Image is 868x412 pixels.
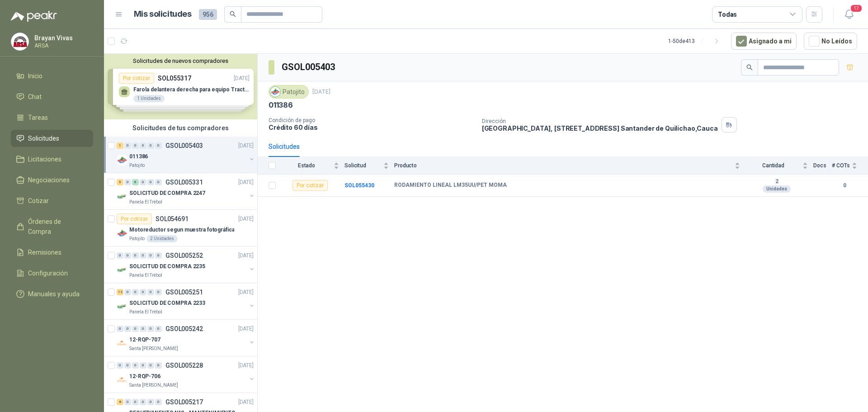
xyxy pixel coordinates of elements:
[147,289,154,295] div: 0
[312,88,330,96] p: [DATE]
[117,179,123,185] div: 5
[28,217,85,237] span: Órdenes de Compra
[745,157,813,175] th: Cantidad
[147,326,154,332] div: 0
[117,228,127,239] img: Company Logo
[108,57,254,64] button: Solicitudes de nuevos compradores
[832,162,850,169] span: # COTs
[124,289,131,295] div: 0
[11,67,93,85] a: Inicio
[850,4,863,13] span: 17
[238,142,254,150] p: [DATE]
[269,142,300,152] div: Solicitudes
[11,265,93,282] a: Configuración
[238,178,254,187] p: [DATE]
[841,6,857,23] button: 17
[11,171,93,189] a: Negociaciones
[132,142,139,149] div: 0
[199,9,217,20] span: 956
[281,162,332,169] span: Estado
[129,226,234,234] p: Motoreductor segun muestra fotográfica
[104,210,257,246] a: Por cotizarSOL054691[DATE] Company LogoMotoreductor segun muestra fotográficaPatojito2 Unidades
[718,9,737,19] div: Todas
[117,140,255,169] a: 1 0 0 0 0 0 GSOL005403[DATE] Company Logo011386Patojito
[165,289,203,295] p: GSOL005251
[165,399,203,405] p: GSOL005217
[147,179,154,185] div: 0
[117,250,255,279] a: 0 0 0 0 0 0 GSOL005252[DATE] Company LogoSOLICITUD DE COMPRA 2235Panela El Trébol
[124,142,131,149] div: 0
[129,199,162,206] p: Panela El Trébol
[104,54,257,119] div: Solicitudes de nuevos compradoresPor cotizarSOL055317[DATE] ⁠Farola delantera derecha para equipo...
[129,262,205,271] p: SOLICITUD DE COMPRA 2235
[129,308,162,316] p: Panela El Trébol
[292,180,328,191] div: Por cotizar
[394,182,507,189] b: RODAMIENTO LINEAL LM35UU/PET MOMA
[132,179,139,185] div: 6
[117,323,255,352] a: 0 0 0 0 0 0 GSOL005242[DATE] Company Logo12-RQP-707Santa [PERSON_NAME]
[28,175,70,185] span: Negociaciones
[147,252,154,259] div: 0
[117,213,152,224] div: Por cotizar
[34,35,91,41] p: Brayan Vivas
[832,157,868,175] th: # COTs
[104,119,257,137] div: Solicitudes de tus compradores
[269,117,475,123] p: Condición de pago
[11,244,93,261] a: Remisiones
[117,360,255,389] a: 0 0 0 0 0 0 GSOL005228[DATE] Company Logo12-RQP-706Santa [PERSON_NAME]
[140,399,146,405] div: 0
[813,157,832,175] th: Docs
[745,162,801,169] span: Cantidad
[269,123,475,131] p: Crédito 60 días
[28,247,61,257] span: Remisiones
[238,398,254,407] p: [DATE]
[117,326,123,332] div: 0
[34,43,91,48] p: ARSA
[731,33,797,50] button: Asignado a mi
[117,155,127,166] img: Company Logo
[117,289,123,295] div: 12
[11,88,93,105] a: Chat
[146,235,178,242] div: 2 Unidades
[270,87,280,97] img: Company Logo
[11,11,57,22] img: Logo peakr
[165,326,203,332] p: GSOL005242
[117,362,123,369] div: 0
[117,399,123,405] div: 8
[117,374,127,385] img: Company Logo
[124,326,131,332] div: 0
[117,252,123,259] div: 0
[129,345,178,352] p: Santa [PERSON_NAME]
[28,196,49,206] span: Cotizar
[482,124,718,132] p: [GEOGRAPHIC_DATA], [STREET_ADDRESS] Santander de Quilichao , Cauca
[117,191,127,202] img: Company Logo
[140,252,146,259] div: 0
[129,299,205,308] p: SOLICITUD DE COMPRA 2233
[132,252,139,259] div: 0
[746,64,753,71] span: search
[140,142,146,149] div: 0
[745,178,808,185] b: 2
[117,338,127,349] img: Company Logo
[281,157,344,175] th: Estado
[344,162,382,169] span: Solicitud
[344,182,374,189] a: SOL055430
[28,92,42,102] span: Chat
[124,252,131,259] div: 0
[124,179,131,185] div: 0
[238,361,254,370] p: [DATE]
[129,189,205,198] p: SOLICITUD DE COMPRA 2247
[11,109,93,126] a: Tareas
[117,142,123,149] div: 1
[28,71,42,81] span: Inicio
[11,192,93,209] a: Cotizar
[28,133,59,143] span: Solicitudes
[117,265,127,275] img: Company Logo
[129,382,178,389] p: Santa [PERSON_NAME]
[238,325,254,333] p: [DATE]
[165,362,203,369] p: GSOL005228
[134,8,192,21] h1: Mis solicitudes
[28,113,48,123] span: Tareas
[668,34,724,48] div: 1 - 50 de 413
